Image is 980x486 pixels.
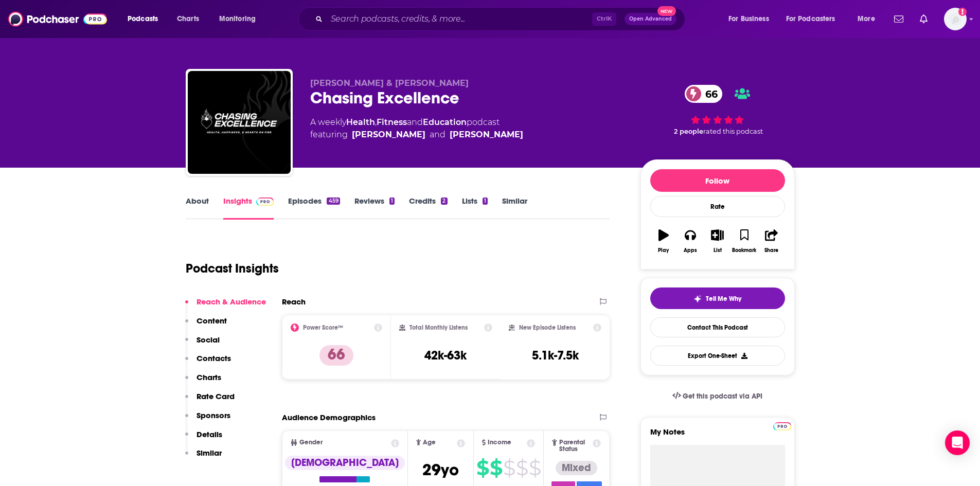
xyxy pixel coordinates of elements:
a: Health [346,117,375,127]
a: Ben Bergeron [352,129,425,141]
a: Contact This Podcast [650,317,785,337]
span: [PERSON_NAME] & [PERSON_NAME] [310,78,469,88]
button: Charts [185,372,221,391]
a: Reviews1 [354,196,395,220]
img: Podchaser Pro [773,422,791,430]
a: 66 [685,85,723,103]
a: Education [423,117,467,127]
a: Show notifications dropdown [916,10,932,28]
button: Sponsors [185,410,230,429]
span: Age [423,439,436,446]
a: About [186,196,209,220]
img: Chasing Excellence [188,71,291,174]
h2: Total Monthly Listens [409,324,468,331]
a: Episodes459 [288,196,340,220]
button: tell me why sparkleTell Me Why [650,287,785,309]
span: and [407,117,423,127]
span: $ [516,460,528,476]
button: Follow [650,169,785,192]
a: Lists1 [462,196,488,220]
p: Contacts [197,353,231,363]
a: Patrick Cummings [450,129,523,141]
p: Charts [197,372,221,382]
h3: 5.1k-7.5k [532,348,579,363]
h1: Podcast Insights [186,261,279,276]
button: open menu [120,11,171,27]
p: Social [197,335,220,345]
a: Similar [502,196,527,220]
div: 459 [327,197,340,205]
p: Details [197,429,222,439]
div: Search podcasts, credits, & more... [308,7,695,31]
a: Get this podcast via API [664,384,771,409]
div: 1 [483,197,488,205]
span: Gender [299,439,323,446]
span: 66 [695,85,723,103]
div: Rate [650,196,785,217]
h2: Reach [282,297,306,307]
p: Reach & Audience [197,297,266,307]
div: 1 [389,197,395,205]
div: Bookmark [732,247,756,254]
button: Social [185,335,220,354]
span: $ [476,460,489,476]
input: Search podcasts, credits, & more... [327,11,592,27]
button: Reach & Audience [185,297,266,316]
a: Charts [170,11,205,27]
span: rated this podcast [703,128,763,135]
span: Income [488,439,511,446]
button: Details [185,429,222,448]
img: Podchaser Pro [256,197,274,206]
span: Logged in as megcassidy [944,8,967,30]
p: Similar [197,448,222,458]
a: Fitness [377,117,407,127]
button: Play [650,223,677,260]
span: $ [490,460,502,476]
span: Charts [177,12,199,26]
button: Content [185,316,227,335]
img: Podchaser - Follow, Share and Rate Podcasts [8,9,107,29]
div: Play [658,247,669,254]
a: Pro website [773,421,791,430]
span: featuring [310,129,523,141]
span: , [375,117,377,127]
button: Similar [185,448,222,467]
h3: 42k-63k [424,348,467,363]
div: 66 2 peoplerated this podcast [640,78,795,142]
button: Open AdvancedNew [625,13,676,25]
div: List [714,247,722,254]
p: Rate Card [197,391,235,401]
a: Show notifications dropdown [890,10,907,28]
button: Bookmark [731,223,758,260]
div: Open Intercom Messenger [945,430,970,455]
span: Ctrl K [592,12,616,26]
span: Open Advanced [629,16,672,22]
div: 2 [441,197,447,205]
p: Sponsors [197,410,230,420]
button: Export One-Sheet [650,346,785,366]
span: $ [529,460,541,476]
p: Content [197,316,227,326]
label: My Notes [650,427,785,445]
div: Mixed [556,461,597,475]
span: $ [503,460,515,476]
span: Monitoring [219,12,256,26]
span: For Podcasters [786,12,835,26]
div: A weekly podcast [310,116,523,141]
span: Parental Status [559,439,591,453]
p: 66 [319,345,353,366]
span: Tell Me Why [706,295,741,303]
img: User Profile [944,8,967,30]
button: open menu [212,11,269,27]
h2: New Episode Listens [519,324,576,331]
button: Contacts [185,353,231,372]
button: Rate Card [185,391,235,410]
button: Show profile menu [944,8,967,30]
h2: Audience Demographics [282,412,376,422]
div: [DEMOGRAPHIC_DATA] [285,456,405,470]
svg: Add a profile image [958,8,967,16]
button: Share [758,223,785,260]
div: Share [764,247,778,254]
